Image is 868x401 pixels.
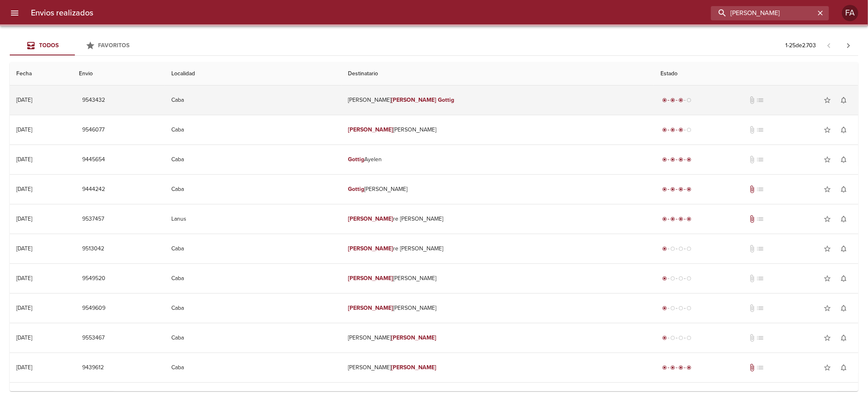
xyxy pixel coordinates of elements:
[835,92,852,108] button: Activar notificaciones
[823,364,831,372] span: star_border
[79,360,107,375] button: 9439612
[660,245,693,253] div: Generado
[819,211,835,227] button: Agregar a favoritos
[840,304,848,312] span: notifications_none
[10,36,140,55] div: Tabs Envios
[165,294,342,323] td: Caba
[756,185,764,193] span: No tiene pedido asociado
[82,214,104,224] span: 9537457
[391,334,436,341] em: [PERSON_NAME]
[82,363,104,373] span: 9439612
[16,334,32,341] div: [DATE]
[670,335,675,340] span: radio_button_unchecked
[756,334,764,342] span: No tiene pedido asociado
[165,115,342,145] td: Caba
[670,187,675,192] span: radio_button_checked
[670,127,675,132] span: radio_button_checked
[835,241,852,257] button: Activar notificaciones
[165,264,342,293] td: Caba
[342,145,654,174] td: Ayelen
[82,244,104,254] span: 9513042
[16,275,32,282] div: [DATE]
[756,156,764,164] span: No tiene pedido asociado
[840,274,848,283] span: notifications_none
[662,246,667,251] span: radio_button_checked
[660,96,693,104] div: En viaje
[348,126,394,133] em: [PERSON_NAME]
[98,42,130,49] span: Favoritos
[756,364,764,372] span: No tiene pedido asociado
[348,186,365,193] em: Gottig
[16,186,32,193] div: [DATE]
[82,274,105,284] span: 9549520
[660,334,693,342] div: Generado
[342,115,654,145] td: [PERSON_NAME]
[342,353,654,382] td: [PERSON_NAME]
[82,125,105,135] span: 9546077
[342,175,654,204] td: [PERSON_NAME]
[687,276,691,281] span: radio_button_unchecked
[678,306,683,311] span: radio_button_unchecked
[840,126,848,134] span: notifications_none
[662,365,667,370] span: radio_button_checked
[670,157,675,162] span: radio_button_checked
[823,185,831,193] span: star_border
[840,334,848,342] span: notifications_none
[670,217,675,221] span: radio_button_checked
[687,157,691,162] span: radio_button_checked
[823,96,831,104] span: star_border
[678,127,683,132] span: radio_button_checked
[840,245,848,253] span: notifications_none
[678,98,683,103] span: radio_button_checked
[819,241,835,257] button: Agregar a favoritos
[165,62,342,85] th: Localidad
[785,42,816,50] p: 1 - 25 de 2.703
[82,155,105,165] span: 9445654
[16,364,32,371] div: [DATE]
[662,335,667,340] span: radio_button_checked
[840,156,848,164] span: notifications_none
[662,217,667,221] span: radio_button_checked
[823,304,831,312] span: star_border
[678,217,683,221] span: radio_button_checked
[670,276,675,281] span: radio_button_unchecked
[79,212,107,227] button: 9537457
[342,234,654,263] td: re [PERSON_NAME]
[660,185,693,193] div: Entregado
[835,270,852,287] button: Activar notificaciones
[835,122,852,138] button: Activar notificaciones
[5,3,24,23] button: menu
[165,234,342,263] td: Caba
[678,365,683,370] span: radio_button_checked
[678,246,683,251] span: radio_button_unchecked
[819,151,835,168] button: Agregar a favoritos
[79,123,108,138] button: 9546077
[348,245,394,252] em: [PERSON_NAME]
[840,364,848,372] span: notifications_none
[348,215,394,222] em: [PERSON_NAME]
[662,187,667,192] span: radio_button_checked
[670,306,675,311] span: radio_button_unchecked
[835,181,852,197] button: Activar notificaciones
[835,151,852,168] button: Activar notificaciones
[687,98,691,103] span: radio_button_unchecked
[823,156,831,164] span: star_border
[687,187,691,192] span: radio_button_checked
[678,276,683,281] span: radio_button_unchecked
[756,96,764,104] span: No tiene pedido asociado
[165,175,342,204] td: Caba
[79,271,109,286] button: 9549520
[72,62,165,85] th: Envio
[660,126,693,134] div: En viaje
[687,306,691,311] span: radio_button_unchecked
[438,96,454,103] em: Gottig
[819,92,835,108] button: Agregar a favoritos
[835,359,852,376] button: Activar notificaciones
[842,5,858,21] div: Abrir información de usuario
[756,304,764,312] span: No tiene pedido asociado
[348,275,394,282] em: [PERSON_NAME]
[840,215,848,223] span: notifications_none
[748,334,756,342] span: No tiene documentos adjuntos
[819,359,835,376] button: Agregar a favoritos
[654,62,858,85] th: Estado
